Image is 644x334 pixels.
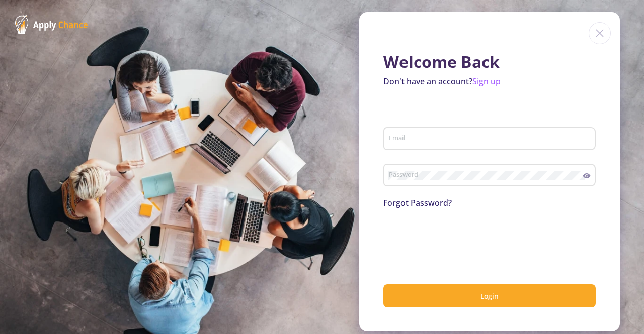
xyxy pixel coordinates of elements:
[589,22,611,44] img: close icon
[383,75,596,87] p: Don't have an account?
[383,52,596,71] h1: Welcome Back
[472,76,501,87] a: Sign up
[383,221,536,260] iframe: reCAPTCHA
[480,291,499,301] span: Login
[383,284,596,308] button: Login
[383,197,452,208] a: Forgot Password?
[15,15,88,34] img: ApplyChance Logo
